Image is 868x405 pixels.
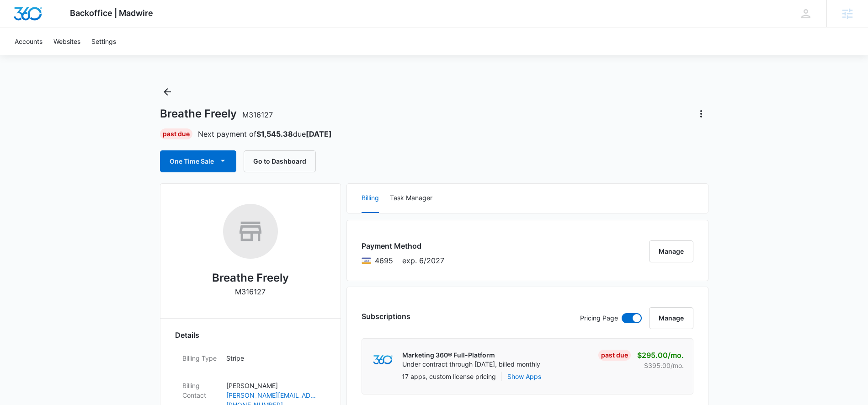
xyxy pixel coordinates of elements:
s: $395.00 [644,362,671,369]
div: Past Due [598,350,631,361]
a: Websites [48,27,86,55]
button: Manage [649,307,693,329]
p: [PERSON_NAME] [226,381,319,390]
img: tab_domain_overview_orange.svg [25,53,32,60]
button: Show Apps [507,372,541,381]
img: marketing360Logo [373,355,393,365]
h2: Breathe Freely [212,270,289,286]
strong: $1,545.38 [256,129,293,139]
p: 17 apps, custom license pricing [402,372,496,381]
img: logo_orange.svg [15,15,22,22]
button: Actions [694,107,708,121]
div: Domain Overview [35,54,82,60]
p: M316127 [235,286,266,297]
h1: Breathe Freely [160,107,273,121]
p: Pricing Page [580,313,618,323]
p: Next payment of due [198,128,332,139]
p: $295.00 [637,350,684,361]
span: M316127 [242,110,273,119]
button: Manage [649,240,693,262]
button: Task Manager [390,184,432,213]
button: One Time Sale [160,150,236,172]
a: [PERSON_NAME][EMAIL_ADDRESS][DOMAIN_NAME] [226,390,319,400]
a: Settings [86,27,122,55]
span: Backoffice | Madwire [70,8,153,18]
strong: [DATE] [306,129,332,139]
div: Keywords by Traffic [101,54,154,60]
span: /mo. [671,362,684,369]
button: Go to Dashboard [244,150,316,172]
dt: Billing Type [182,353,219,363]
div: v 4.0.25 [26,15,45,22]
div: Billing TypeStripe [175,348,326,375]
div: Past Due [160,128,192,139]
h3: Payment Method [362,240,444,251]
dt: Billing Contact [182,381,219,400]
img: website_grey.svg [15,24,22,31]
h3: Subscriptions [362,311,410,322]
button: Back [160,85,175,99]
span: exp. 6/2027 [402,255,444,266]
p: Stripe [226,353,319,363]
span: Visa ending with [375,255,393,266]
img: tab_keywords_by_traffic_grey.svg [91,53,98,60]
span: /mo. [668,351,684,360]
p: Under contract through [DATE], billed monthly [402,360,540,369]
div: Domain: [DOMAIN_NAME] [24,24,101,31]
button: Billing [362,184,379,213]
span: Details [175,330,199,341]
a: Accounts [9,27,48,55]
p: Marketing 360® Full-Platform [402,351,540,360]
